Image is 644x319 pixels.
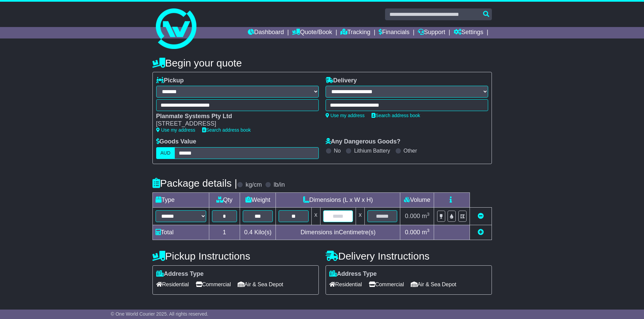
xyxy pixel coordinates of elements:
[372,113,420,118] a: Search address book
[326,113,365,118] a: Use my address
[152,57,492,69] h4: Begin your quote
[111,311,209,317] span: © One World Courier 2025. All rights reserved.
[411,279,456,290] span: Air & Sea Depot
[156,270,204,278] label: Address Type
[240,192,276,207] td: Weight
[356,207,365,225] td: x
[340,27,370,38] a: Tracking
[422,213,430,219] span: m
[422,229,430,236] span: m
[238,279,283,290] span: Air & Sea Depot
[405,229,420,236] span: 0.000
[156,147,175,159] label: AUD
[152,250,319,262] h4: Pickup Instructions
[454,27,483,38] a: Settings
[329,270,377,278] label: Address Type
[248,27,284,38] a: Dashboard
[152,178,237,189] h4: Package details |
[156,279,189,290] span: Residential
[156,127,195,133] a: Use my address
[156,138,196,145] label: Goods Value
[196,279,231,290] span: Commercial
[152,192,209,207] td: Type
[156,113,312,120] div: Planmate Systems Pty Ltd
[326,250,492,262] h4: Delivery Instructions
[418,27,445,38] a: Support
[152,225,209,240] td: Total
[326,77,357,84] label: Delivery
[292,27,332,38] a: Quote/Book
[311,207,320,225] td: x
[427,228,430,233] sup: 3
[240,225,276,240] td: Kilo(s)
[478,229,484,236] a: Add new item
[209,192,240,207] td: Qty
[276,225,400,240] td: Dimensions in Centimetre(s)
[245,181,262,189] label: kg/cm
[326,138,401,145] label: Any Dangerous Goods?
[156,120,312,128] div: [STREET_ADDRESS]
[273,181,285,189] label: lb/in
[400,192,434,207] td: Volume
[427,212,430,217] sup: 3
[354,148,390,154] label: Lithium Battery
[369,279,404,290] span: Commercial
[379,27,409,38] a: Financials
[404,148,417,154] label: Other
[209,225,240,240] td: 1
[244,229,253,236] span: 0.4
[329,279,362,290] span: Residential
[478,213,484,219] a: Remove this item
[202,127,251,133] a: Search address book
[276,192,400,207] td: Dimensions (L x W x H)
[156,77,184,84] label: Pickup
[334,148,341,154] label: No
[405,213,420,219] span: 0.000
